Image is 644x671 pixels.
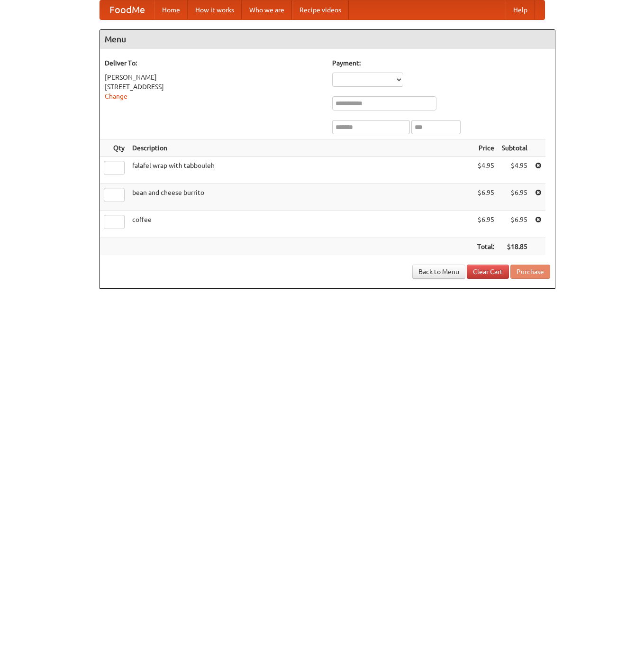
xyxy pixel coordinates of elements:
[473,184,498,211] td: $6.95
[128,184,473,211] td: bean and cheese burrito
[154,0,188,19] a: Home
[100,0,154,19] a: FoodMe
[292,0,349,19] a: Recipe videos
[128,157,473,184] td: falafel wrap with tabbouleh
[332,58,550,68] h5: Payment:
[473,157,498,184] td: $4.95
[498,184,531,211] td: $6.95
[510,265,550,279] button: Purchase
[506,0,535,19] a: Help
[498,139,531,157] th: Subtotal
[467,265,509,279] a: Clear Cart
[473,238,498,256] th: Total:
[188,0,242,19] a: How it works
[128,139,473,157] th: Description
[105,58,323,68] h5: Deliver To:
[100,30,555,49] h4: Menu
[242,0,292,19] a: Who we are
[105,73,323,82] div: [PERSON_NAME]
[498,211,531,238] td: $6.95
[473,211,498,238] td: $6.95
[105,82,323,92] div: [STREET_ADDRESS]
[498,238,531,256] th: $18.85
[105,92,127,100] a: Change
[498,157,531,184] td: $4.95
[473,139,498,157] th: Price
[128,211,473,238] td: coffee
[412,265,465,279] a: Back to Menu
[100,139,128,157] th: Qty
